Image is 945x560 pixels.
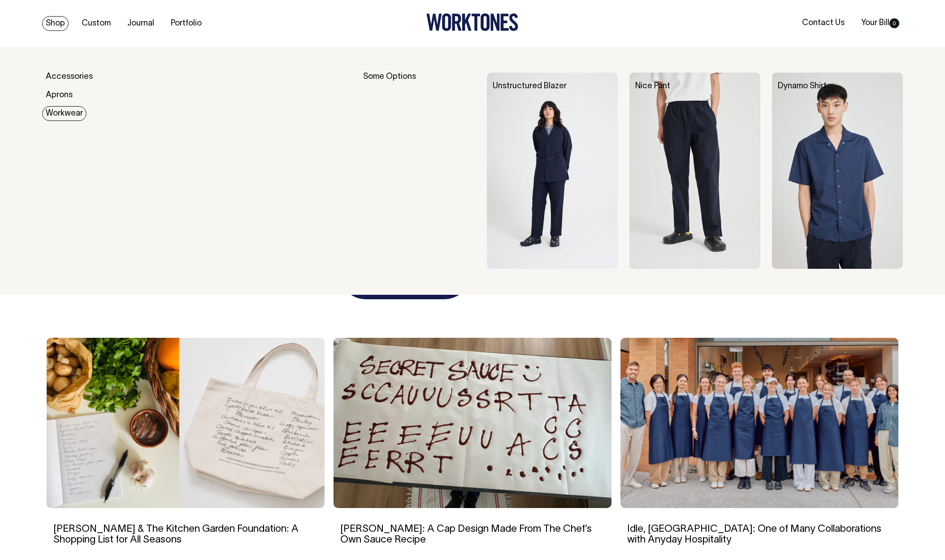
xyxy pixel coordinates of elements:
a: Custom [78,16,114,31]
img: Dynamo Shirt [772,73,903,269]
div: Some Options [363,73,475,269]
a: Shop [42,16,69,31]
a: [PERSON_NAME]: A Cap Design Made From The Chef’s Own Sauce Recipe [340,525,592,544]
a: Workwear [42,106,87,121]
a: Your Bill0 [858,16,903,30]
img: Nice Pant [629,73,760,269]
img: Rosheen Kaul: A Cap Design Made From The Chef’s Own Sauce Recipe [334,338,611,508]
img: Stephanie Alexander & The Kitchen Garden Foundation: A Shopping List for All Seasons [47,338,325,508]
a: Dynamo Shirt [778,82,827,90]
img: Idle, Brisbane: One of Many Collaborations with Anyday Hospitality [620,338,898,508]
a: Portfolio [167,16,205,31]
a: Aprons [42,88,76,103]
a: Nice Pant [635,82,670,90]
img: Unstructured Blazer [487,73,618,269]
a: Unstructured Blazer [493,82,567,90]
a: Contact Us [798,16,848,30]
span: 0 [889,18,899,28]
a: [PERSON_NAME] & The Kitchen Garden Foundation: A Shopping List for All Seasons [53,525,299,544]
a: Accessories [42,69,96,84]
a: Idle, [GEOGRAPHIC_DATA]: One of Many Collaborations with Anyday Hospitality [627,525,881,544]
a: Journal [124,16,158,31]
